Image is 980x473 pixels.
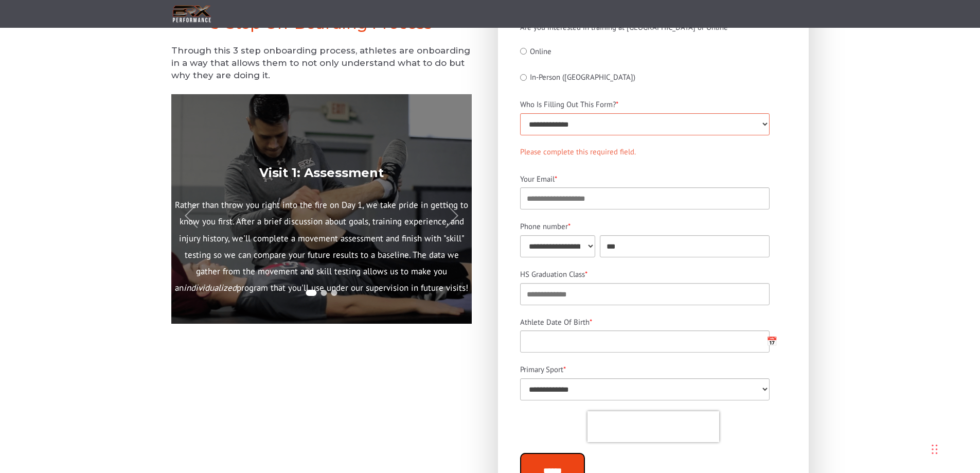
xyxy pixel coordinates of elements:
[520,174,555,184] span: Your Email
[932,434,938,465] div: Drag
[520,269,585,279] span: HS Graduation Class
[171,197,472,296] p: Rather than throw you right into the fire on Day 1, we take pride in getting to know you first. A...
[520,364,563,374] span: Primary Sport
[520,317,590,327] span: Athlete Date Of Birth
[520,99,616,109] span: Who Is Filling Out This Form?
[171,4,212,25] img: BRX Transparent Logo-2
[472,197,772,296] p: Your second visit to BRX - the 1-on-1 - is your first "real" training session under our guidance....
[520,48,527,55] input: Online
[530,46,551,56] span: Online
[520,145,636,159] label: Please complete this required field.
[520,221,568,231] span: Phone number
[184,282,237,293] i: individualized
[171,45,472,81] h5: Through this 3 step onboarding process, athletes are onboarding in a way that allows them to not ...
[259,165,384,180] strong: Visit 1: Assessment
[587,411,719,442] iframe: reCAPTCHA
[520,74,527,81] input: In-Person ([GEOGRAPHIC_DATA])
[530,72,635,82] span: In-Person ([GEOGRAPHIC_DATA])
[834,362,980,473] iframe: Chat Widget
